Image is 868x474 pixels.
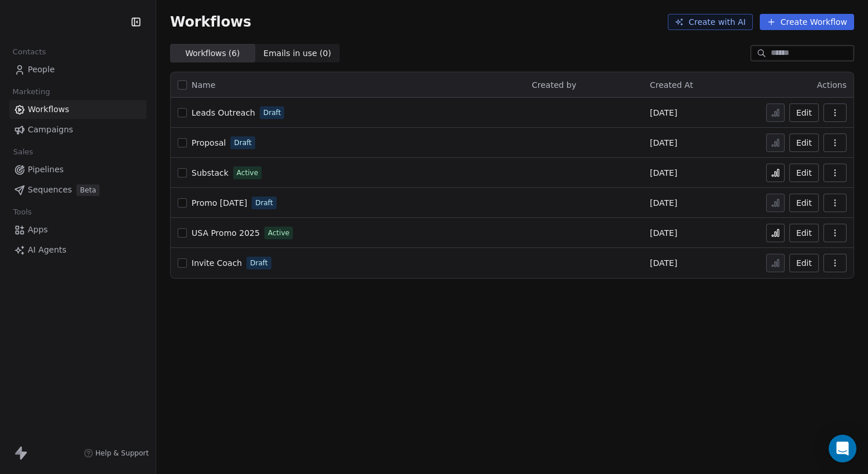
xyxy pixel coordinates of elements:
a: Apps [9,220,146,239]
a: Workflows [9,100,146,119]
a: Proposal [192,137,226,149]
span: Help & Support [95,449,149,458]
button: Create with AI [668,14,753,30]
span: Created by [532,80,576,90]
span: [DATE] [650,197,677,209]
button: Edit [789,164,819,182]
span: Sequences [28,184,72,196]
span: Active [268,228,289,238]
span: USA Promo 2025 [192,228,260,238]
div: Open Intercom Messenger [829,435,856,462]
span: Workflows [28,103,69,116]
span: Marketing [8,83,55,101]
span: Active [237,168,258,178]
span: Tools [8,203,36,221]
span: Draft [250,258,267,268]
a: SequencesBeta [9,180,146,199]
span: Beta [76,184,100,196]
span: Invite Coach [192,258,242,268]
a: People [9,60,146,79]
span: Proposal [192,138,226,147]
span: [DATE] [650,227,677,239]
span: People [28,64,55,76]
a: Substack [192,167,229,179]
span: Draft [234,138,251,148]
button: Edit [789,103,819,122]
span: Promo [DATE] [192,198,247,208]
span: Sales [8,143,38,161]
span: [DATE] [650,107,677,118]
span: [DATE] [650,257,677,269]
span: Name [192,79,215,91]
span: [DATE] [650,167,677,179]
span: Leads Outreach [192,108,255,117]
span: AI Agents [28,244,67,256]
a: Help & Support [84,449,149,458]
span: Created At [650,80,693,90]
span: Campaigns [28,124,73,136]
span: Emails in use ( 0 ) [263,47,331,60]
button: Create Workflow [760,14,854,30]
button: Edit [789,194,819,212]
a: AI Agents [9,240,146,260]
button: Edit [789,224,819,242]
span: Workflows [170,14,251,30]
span: Draft [255,198,273,208]
span: [DATE] [650,137,677,149]
span: Apps [28,224,48,236]
button: Edit [789,254,819,272]
a: Campaigns [9,120,146,139]
span: Actions [817,80,847,90]
a: Promo [DATE] [192,197,247,209]
a: Leads Outreach [192,107,255,118]
button: Edit [789,134,819,152]
a: Invite Coach [192,257,242,269]
span: Contacts [8,43,51,61]
span: Pipelines [28,164,64,176]
span: Draft [263,108,281,118]
a: USA Promo 2025 [192,227,260,239]
a: Pipelines [9,160,146,179]
span: Substack [192,168,229,177]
